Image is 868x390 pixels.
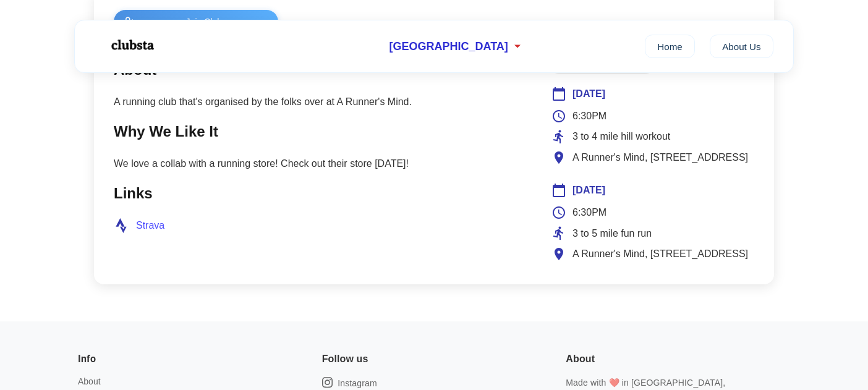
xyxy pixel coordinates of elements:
h2: Links [114,182,524,205]
h6: Follow us [322,351,368,367]
span: 3 to 5 mile fun run [572,226,652,242]
span: [DATE] [572,182,605,198]
span: [GEOGRAPHIC_DATA] [389,40,508,53]
span: Strava [136,218,164,234]
a: About [78,376,101,386]
h2: Why We Like It [114,120,524,143]
a: About Us [710,35,773,58]
h6: Info [78,351,96,367]
img: Logo [95,30,169,61]
span: 6:30PM [572,205,606,221]
span: A Runner's Mind, [STREET_ADDRESS] [572,150,748,166]
span: 6:30PM [572,108,606,124]
a: Home [645,35,695,58]
h6: About [566,351,595,367]
p: A running club that's organised by the folks over at A Runner's Mind. [114,94,524,110]
span: 3 to 4 mile hill workout [572,129,670,145]
a: Instagram [322,376,377,389]
span: [DATE] [572,86,605,102]
p: Instagram [338,377,377,389]
p: We love a collab with a running store! Check out their store [DATE]! [114,156,524,172]
a: Strava [114,218,164,234]
span: A Runner's Mind, [STREET_ADDRESS] [572,246,748,262]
